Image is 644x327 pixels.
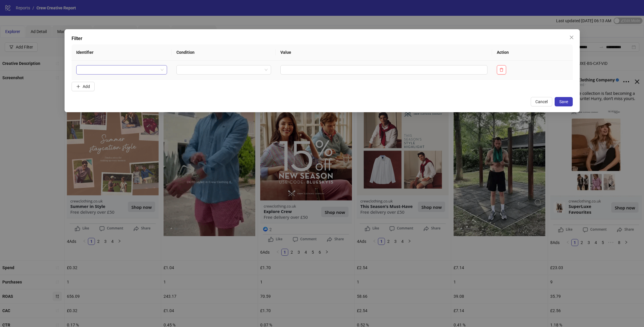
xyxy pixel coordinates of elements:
[72,82,95,91] button: Add
[83,84,90,89] span: Add
[535,99,548,104] span: Cancel
[172,44,275,60] th: Condition
[555,97,573,106] button: Save
[492,44,573,60] th: Action
[559,99,568,104] span: Save
[72,44,172,60] th: Identifier
[276,44,492,60] th: Value
[76,84,80,89] span: plus
[499,68,504,72] span: delete
[72,35,573,42] div: Filter
[531,97,552,106] button: Cancel
[567,33,576,42] button: Close
[569,35,574,40] span: close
